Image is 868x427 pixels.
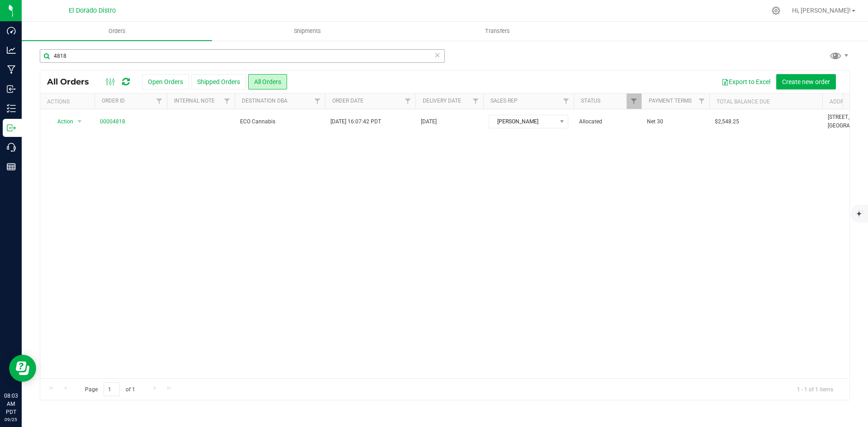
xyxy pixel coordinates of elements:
[489,115,557,128] span: [PERSON_NAME]
[792,7,851,14] span: Hi, [PERSON_NAME]!
[7,84,16,94] inline-svg: Inbound
[310,94,325,109] a: Filter
[776,74,836,89] button: Create new order
[332,98,363,104] a: Order Date
[4,392,18,416] p: 08:03 AM PDT
[96,27,138,35] span: Orders
[74,115,85,128] span: select
[7,46,16,55] inline-svg: Analytics
[716,74,776,89] button: Export to Excel
[7,162,16,171] inline-svg: Reports
[715,117,739,126] span: $2,548.25
[4,416,18,423] p: 09/25
[102,98,125,104] a: Order ID
[7,123,16,132] inline-svg: Outbound
[282,27,333,35] span: Shipments
[423,98,461,104] a: Delivery Date
[579,117,636,126] span: Allocated
[581,98,600,104] a: Status
[7,104,16,113] inline-svg: Inventory
[104,382,120,396] input: 1
[47,77,98,87] span: All Orders
[7,26,16,35] inline-svg: Dashboard
[191,74,246,89] button: Shipped Orders
[7,143,16,152] inline-svg: Call Center
[627,94,642,109] a: Filter
[40,49,445,63] input: Search Order ID, Destination, Customer PO...
[212,22,402,41] a: Shipments
[491,98,518,104] a: Sales Rep
[770,6,782,15] div: Manage settings
[22,22,212,41] a: Orders
[240,117,320,126] span: ECO Cannabis
[559,94,574,109] a: Filter
[330,117,381,126] span: [DATE] 16:07:42 PDT
[9,355,36,382] iframe: Resource center
[709,94,822,109] th: Total Balance Due
[694,94,709,109] a: Filter
[248,74,287,89] button: All Orders
[401,94,415,109] a: Filter
[49,115,74,128] span: Action
[473,27,522,35] span: Transfers
[242,98,288,104] a: Destination DBA
[77,382,142,396] span: Page of 1
[47,99,91,105] div: Actions
[421,117,437,126] span: [DATE]
[402,22,593,41] a: Transfers
[100,117,125,126] a: 00004818
[69,7,116,14] span: El Dorado Distro
[649,98,692,104] a: Payment Terms
[142,74,189,89] button: Open Orders
[647,117,704,126] span: Net 30
[782,78,830,85] span: Create new order
[434,49,440,61] span: Clear
[7,65,16,74] inline-svg: Manufacturing
[174,98,215,104] a: Internal Note
[790,382,840,396] span: 1 - 1 of 1 items
[152,94,167,109] a: Filter
[220,94,235,109] a: Filter
[468,94,483,109] a: Filter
